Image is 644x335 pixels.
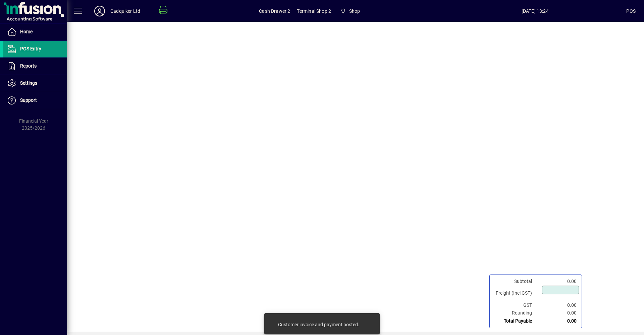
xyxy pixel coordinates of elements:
span: Cash Drawer 2 [259,6,290,16]
span: Shop [338,5,363,17]
td: Total Payable [492,317,539,325]
a: Reports [3,58,67,75]
a: Home [3,24,67,40]
a: Support [3,92,67,109]
span: Home [20,29,33,34]
td: Rounding [492,309,539,317]
span: Settings [20,80,37,86]
td: 0.00 [539,317,579,325]
span: Terminal Shop 2 [297,6,331,16]
td: Subtotal [492,278,539,285]
div: Cadquiker Ltd [110,6,140,16]
td: 0.00 [539,278,579,285]
td: 0.00 [539,301,579,309]
span: [DATE] 13:24 [444,6,626,16]
td: GST [492,301,539,309]
span: Reports [20,63,37,69]
a: Settings [3,75,67,92]
div: POS [626,6,636,16]
span: POS Entry [20,46,41,51]
td: 0.00 [539,309,579,317]
span: Support [20,97,37,103]
td: Freight (Incl GST) [492,285,539,301]
button: Profile [89,5,110,17]
div: Customer invoice and payment posted. [278,321,359,328]
span: Shop [349,6,360,16]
